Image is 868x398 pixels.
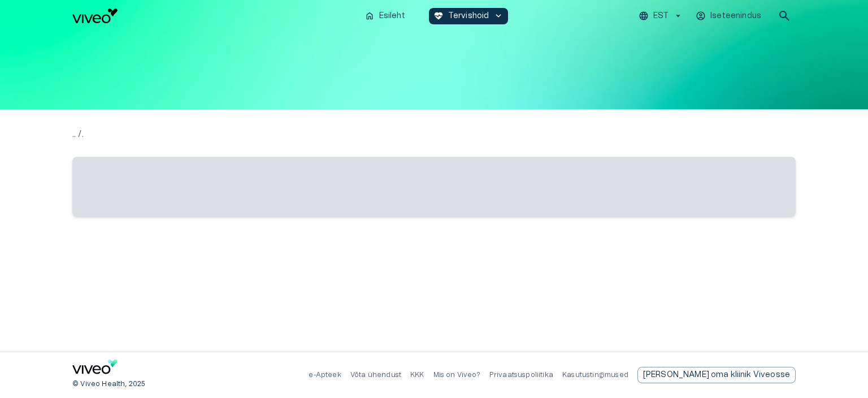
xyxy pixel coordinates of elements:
p: EST [653,10,669,22]
a: e-Apteek [309,371,341,378]
p: Esileht [379,10,405,22]
a: Navigate to homepage [72,8,355,23]
button: open search modal [773,5,796,27]
a: KKK [410,371,424,378]
button: homeEsileht [360,8,411,24]
a: Navigate to home page [72,360,118,378]
span: home [364,11,375,21]
img: Viveo logo [72,8,118,23]
p: Iseteenindus [710,10,761,22]
p: Võta ühendust [350,370,401,380]
p: © Viveo Health, 2025 [72,379,145,389]
button: ecg_heartTervishoidkeyboard_arrow_down [429,8,509,24]
p: Tervishoid [448,10,489,22]
span: ‌ [72,157,796,216]
div: [PERSON_NAME] oma kliinik Viveosse [637,367,796,383]
p: Mis on Viveo? [433,370,480,380]
a: Privaatsuspoliitika [489,371,553,378]
button: Iseteenindus [694,8,764,24]
a: Send email to partnership request to viveo [637,367,796,383]
p: .. / . [72,127,796,141]
button: EST [637,8,685,24]
a: Kasutustingimused [562,371,628,378]
span: keyboard_arrow_down [493,11,504,21]
p: [PERSON_NAME] oma kliinik Viveosse [643,369,790,381]
span: search [778,9,791,23]
span: ecg_heart [433,11,444,21]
